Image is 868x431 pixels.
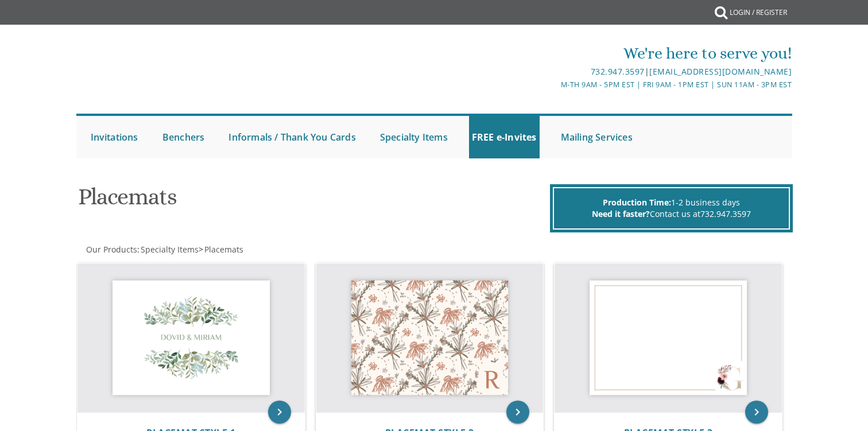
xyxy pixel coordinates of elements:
[315,65,792,79] div: |
[315,42,792,65] div: We're here to serve you!
[85,244,137,255] a: Our Products
[591,66,645,77] a: 732.947.3597
[226,116,358,158] a: Informals / Thank You Cards
[377,116,451,158] a: Specialty Items
[558,116,635,158] a: Mailing Services
[139,244,199,255] a: Specialty Items
[76,244,435,255] div: :
[603,197,671,208] span: Production Time:
[316,263,544,413] img: Placemat Style 2
[592,208,650,219] span: Need it faster?
[77,263,305,413] img: Placemat Style 1
[78,184,547,218] h1: Placemats
[268,401,291,424] a: keyboard_arrow_right
[203,244,243,255] a: Placemats
[88,116,141,158] a: Invitations
[469,116,540,158] a: FREE e-Invites
[204,244,243,255] span: Placemats
[553,187,790,230] div: 1-2 business days Contact us at
[315,79,792,91] div: M-Th 9am - 5pm EST | Fri 9am - 1pm EST | Sun 11am - 3pm EST
[506,401,529,424] a: keyboard_arrow_right
[141,244,199,255] span: Specialty Items
[745,401,768,424] a: keyboard_arrow_right
[199,244,243,255] span: >
[649,66,792,77] a: [EMAIL_ADDRESS][DOMAIN_NAME]
[555,263,782,413] img: Placemat Style 3
[700,208,751,219] a: 732.947.3597
[160,116,208,158] a: Benchers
